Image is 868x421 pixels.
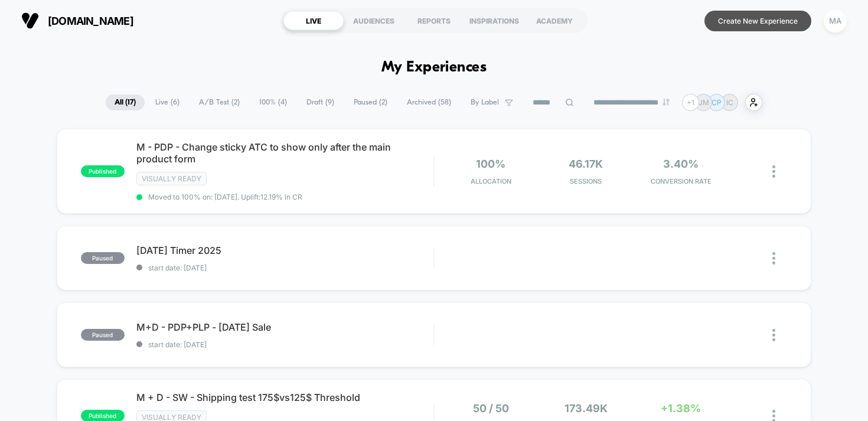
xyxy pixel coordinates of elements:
[476,158,505,170] span: 100%
[473,402,509,415] span: 50 / 50
[464,11,524,30] div: INSPIRATIONS
[21,12,39,30] img: Visually logo
[381,59,487,76] h1: My Experiences
[398,94,460,110] span: Archived ( 58 )
[106,94,145,110] span: All ( 17 )
[136,321,434,333] span: M+D - PDP+PLP - [DATE] Sale
[136,244,434,256] span: [DATE] Timer 2025
[471,98,499,107] span: By Label
[663,99,670,106] img: end
[81,329,125,341] span: paused
[148,192,302,201] span: Moved to 100% on: [DATE] . Uplift: 12.19% in CR
[699,98,709,107] p: JM
[283,11,344,30] div: LIVE
[136,340,434,349] span: start date: [DATE]
[81,165,125,177] span: published
[524,11,585,30] div: ACADEMY
[298,94,343,110] span: Draft ( 9 )
[48,15,133,27] span: [DOMAIN_NAME]
[772,252,775,265] img: close
[345,94,396,110] span: Paused ( 2 )
[564,402,608,415] span: 173.49k
[136,263,434,272] span: start date: [DATE]
[136,141,434,165] span: M - PDP - Change sticky ATC to show only after the main product form
[404,11,464,30] div: REPORTS
[772,165,775,178] img: close
[661,402,701,415] span: +1.38%
[344,11,404,30] div: AUDIENCES
[190,94,249,110] span: A/B Test ( 2 )
[820,9,850,33] button: MA
[146,94,188,110] span: Live ( 6 )
[772,329,775,341] img: close
[712,98,722,107] p: CP
[637,177,726,185] span: CONVERSION RATE
[81,252,125,264] span: paused
[569,158,603,170] span: 46.17k
[663,158,699,170] span: 3.40%
[726,98,733,107] p: IC
[136,391,434,403] span: M + D - SW - Shipping test 175$vs125$ Threshold
[18,11,137,30] button: [DOMAIN_NAME]
[704,11,811,31] button: Create New Experience
[682,94,699,111] div: + 1
[541,177,631,185] span: Sessions
[136,172,207,185] span: Visually ready
[824,9,847,32] div: MA
[250,94,296,110] span: 100% ( 4 )
[471,177,511,185] span: Allocation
